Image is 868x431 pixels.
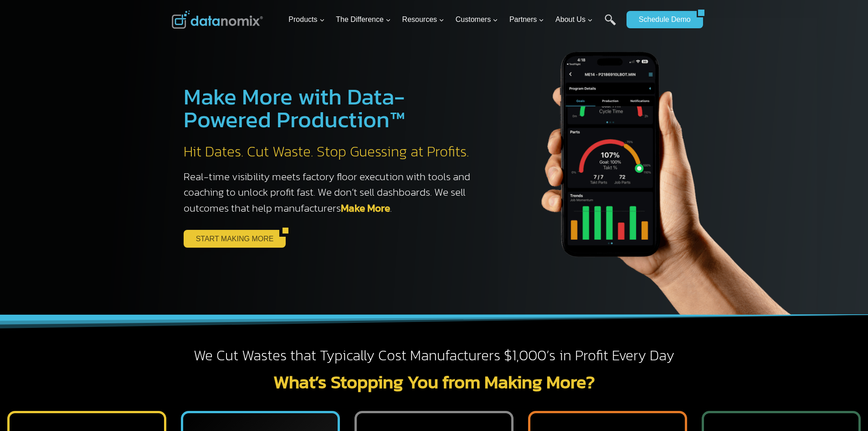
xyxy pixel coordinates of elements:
[288,14,324,26] span: Products
[555,14,593,26] span: About Us
[5,270,151,426] iframe: Popup CTA
[184,85,480,131] h1: Make More with Data-Powered Production™
[627,11,697,28] a: Schedule Demo
[336,14,391,26] span: The Difference
[205,113,240,121] span: State/Region
[172,346,697,365] h2: We Cut Wastes that Typically Cost Manufacturers $1,000’s in Profit Every Day
[498,18,817,315] img: The Datanoix Mobile App available on Android and iOS Devices
[341,200,390,216] a: Make More
[102,203,116,210] a: Terms
[172,10,263,29] img: Datanomix
[124,203,154,210] a: Privacy Policy
[605,14,616,35] a: Search
[402,14,444,26] span: Resources
[456,14,498,26] span: Customers
[184,230,280,247] a: START MAKING MORE
[205,38,246,46] span: Phone number
[509,14,544,26] span: Partners
[184,169,480,216] h3: Real-time visibility meets factory floor execution with tools and coaching to unlock profit fast....
[172,373,697,391] h2: What’s Stopping You from Making More?
[184,142,480,161] h2: Hit Dates. Cut Waste. Stop Guessing at Profits.
[285,5,622,35] nav: Primary Navigation
[205,0,234,9] span: Last Name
